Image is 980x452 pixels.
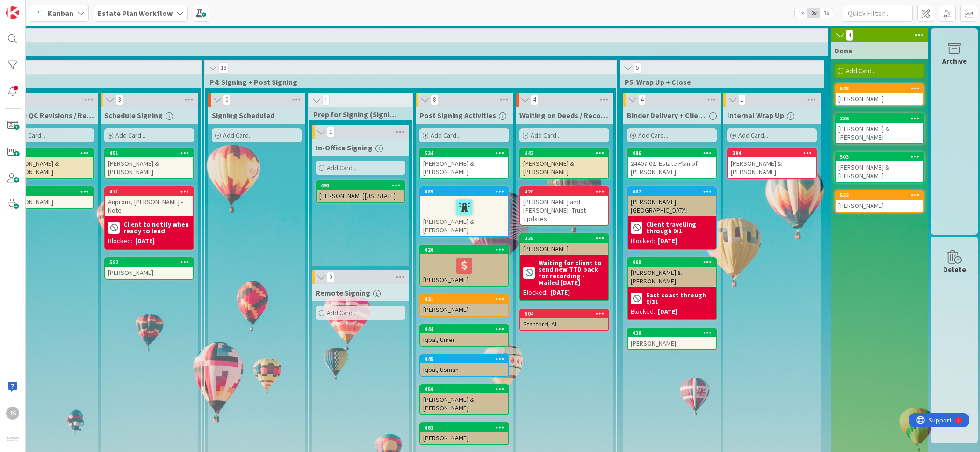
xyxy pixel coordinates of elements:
div: [PERSON_NAME] & [PERSON_NAME] [420,196,508,236]
span: Prep for Signing (Signing This Week) [313,110,401,119]
div: 420 [525,188,608,195]
div: 459 [420,385,508,393]
div: 534 [420,149,508,157]
div: Iqbal, Usman [420,363,508,376]
div: [PERSON_NAME] & [PERSON_NAME] [420,157,508,178]
div: 426[PERSON_NAME] [420,245,508,286]
span: Add Card... [327,309,357,317]
div: 507 [5,187,93,196]
div: 534[PERSON_NAME] & [PERSON_NAME] [420,149,508,178]
img: avatar [6,433,19,446]
div: 445Iqbal, Usman [420,355,508,376]
div: 459[PERSON_NAME] & [PERSON_NAME] [420,385,508,414]
b: Estate Plan Workflow [98,8,173,18]
div: 534 [425,150,508,156]
div: 504Stanford, Al [520,310,608,330]
div: 430 [632,330,716,336]
div: 394 [732,150,816,156]
div: 24407-02- Estate Plan of [PERSON_NAME] [628,157,716,178]
span: 1x [795,8,807,18]
span: Remote Signing [316,288,370,297]
div: 420 [520,187,608,196]
span: 13 [218,62,229,74]
div: 445 [420,355,508,363]
div: [PERSON_NAME] & [PERSON_NAME] [836,123,923,143]
div: 430 [628,329,716,337]
div: [DATE] [658,236,677,246]
span: Add Card... [223,131,253,140]
div: 489 [420,187,508,196]
div: 451 [105,149,193,157]
span: Schedule Signing [104,111,163,120]
div: Archive [942,55,967,67]
div: 336 [840,115,923,122]
div: 460 [628,258,716,267]
div: 336 [836,114,923,123]
div: [PERSON_NAME][US_STATE] [317,190,404,202]
div: 471Auproux, [PERSON_NAME] - Note [105,187,193,216]
div: 489 [425,188,508,195]
div: JS [6,407,19,420]
div: [PERSON_NAME] [628,337,716,349]
div: 507 [9,188,93,195]
div: 548 [840,85,923,92]
span: 3 [115,94,123,105]
span: 1 [327,126,334,138]
b: East coast through 9/31 [646,292,713,305]
div: 430[PERSON_NAME] [628,329,716,349]
span: Draft + QC Revisions / Review Mtg [4,111,94,120]
div: 426 [425,246,508,253]
div: [PERSON_NAME] [520,243,608,255]
div: [PERSON_NAME] [420,432,508,444]
div: 459 [425,386,508,393]
span: Add Card... [327,163,357,172]
span: Signing Scheduled [212,111,274,120]
div: 443 [520,149,608,157]
span: 2x [807,8,820,18]
div: 407[PERSON_NAME][GEOGRAPHIC_DATA] [628,187,716,216]
div: Blocked: [523,288,548,297]
div: 325 [525,235,608,242]
div: Delete [943,264,966,275]
div: 426 [420,245,508,254]
span: Add Card... [738,131,768,140]
div: [PERSON_NAME] & [PERSON_NAME] [520,157,608,178]
div: [PERSON_NAME] [836,200,923,212]
div: [PERSON_NAME] [420,254,508,286]
div: 433 [5,149,93,157]
div: 503 [836,153,923,161]
div: 491 [321,182,404,189]
div: 582[PERSON_NAME] [105,258,193,279]
div: [PERSON_NAME] [836,93,923,105]
span: Add Card... [431,131,461,140]
span: Done [835,46,852,55]
span: Add Card... [531,131,561,140]
div: 507[PERSON_NAME] [5,187,93,208]
div: [PERSON_NAME] & [PERSON_NAME] [628,267,716,287]
span: Kanban [48,7,73,19]
span: 0 [327,272,334,283]
span: 4 [638,94,646,105]
div: Blocked: [631,307,655,317]
div: 443 [525,150,608,156]
span: In-Office Signing [316,143,373,152]
div: 486 [632,150,716,156]
div: 471 [105,187,193,196]
div: Blocked: [108,236,132,246]
b: Client travelling through 9/1 [646,221,713,234]
div: 489[PERSON_NAME] & [PERSON_NAME] [420,187,508,236]
div: 407 [628,187,716,196]
div: 48624407-02- Estate Plan of [PERSON_NAME] [628,149,716,178]
div: 325[PERSON_NAME] [520,234,608,255]
div: 491[PERSON_NAME][US_STATE] [317,181,404,202]
div: 486 [628,149,716,157]
div: Auproux, [PERSON_NAME] - Note [105,196,193,216]
div: 504 [520,310,608,318]
span: Support [20,1,43,13]
div: [DATE] [135,236,155,246]
div: [PERSON_NAME] [105,267,193,279]
div: 433 [9,150,93,156]
div: 522 [840,192,923,199]
span: 3x [820,8,833,18]
div: 420[PERSON_NAME] and [PERSON_NAME]- Trust Updates [520,187,608,225]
